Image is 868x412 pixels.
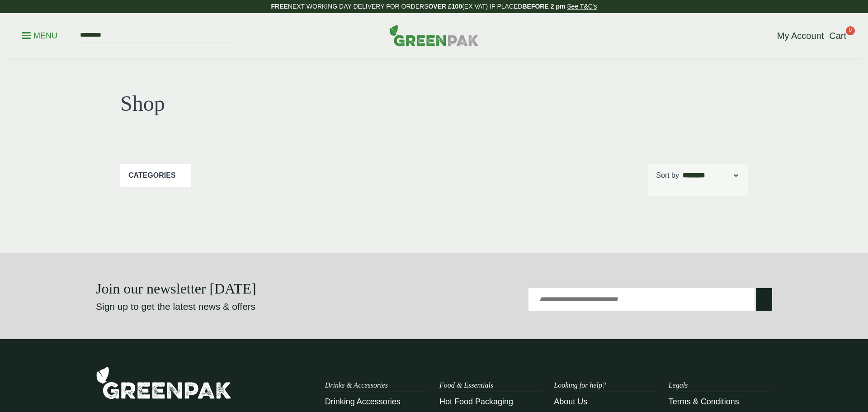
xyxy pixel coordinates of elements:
[439,397,513,406] a: Hot Food Packaging
[829,29,846,43] a: Cart 0
[777,31,824,41] span: My Account
[22,30,57,41] p: Menu
[96,280,256,297] strong: Join our newsletter [DATE]
[681,170,740,181] select: Shop order
[522,3,565,10] strong: BEFORE 2 pm
[96,299,400,314] p: Sign up to get the latest news & offers
[554,397,587,406] a: About Us
[128,170,176,181] p: Categories
[846,26,855,35] span: 0
[96,366,231,399] img: GreenPak Supplies
[829,31,846,41] span: Cart
[669,397,739,406] a: Terms & Conditions
[428,3,462,10] strong: OVER £100
[656,170,679,181] p: Sort by
[777,29,824,43] a: My Account
[325,397,401,406] a: Drinking Accessories
[120,90,434,117] h1: Shop
[567,3,597,10] a: See T&C's
[389,24,479,46] img: GreenPak Supplies
[22,30,57,39] a: Menu
[271,3,288,10] strong: FREE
